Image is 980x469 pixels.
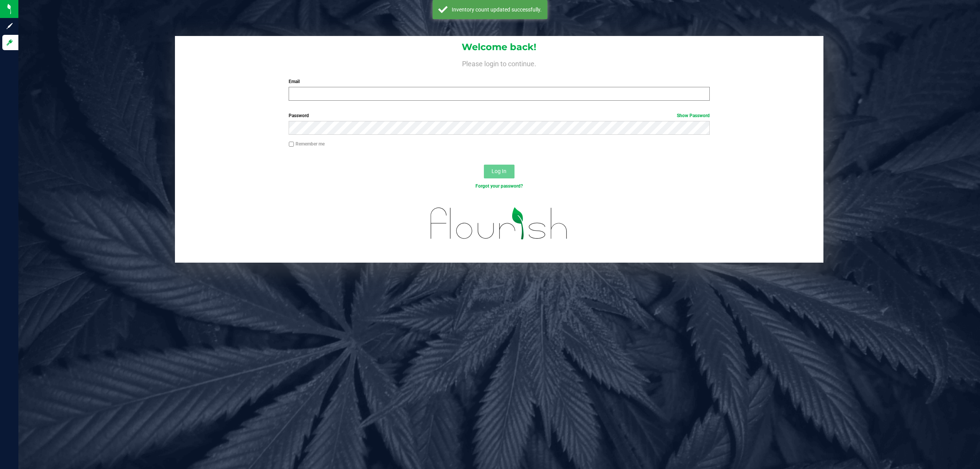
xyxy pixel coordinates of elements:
label: Remember me [289,141,325,147]
h1: Welcome back! [175,42,824,52]
div: Inventory count updated successfully. [452,6,542,13]
inline-svg: Log in [6,39,13,46]
button: Log In [484,165,514,178]
h4: Please login to continue. [175,58,824,67]
a: Forgot your password? [475,183,523,189]
img: flourish_logo.svg [418,198,580,250]
span: Log In [492,168,506,174]
span: Password [289,113,309,118]
input: Remember me [289,142,294,147]
inline-svg: Sign up [6,22,13,30]
label: Email [289,78,710,85]
a: Show Password [677,113,710,118]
